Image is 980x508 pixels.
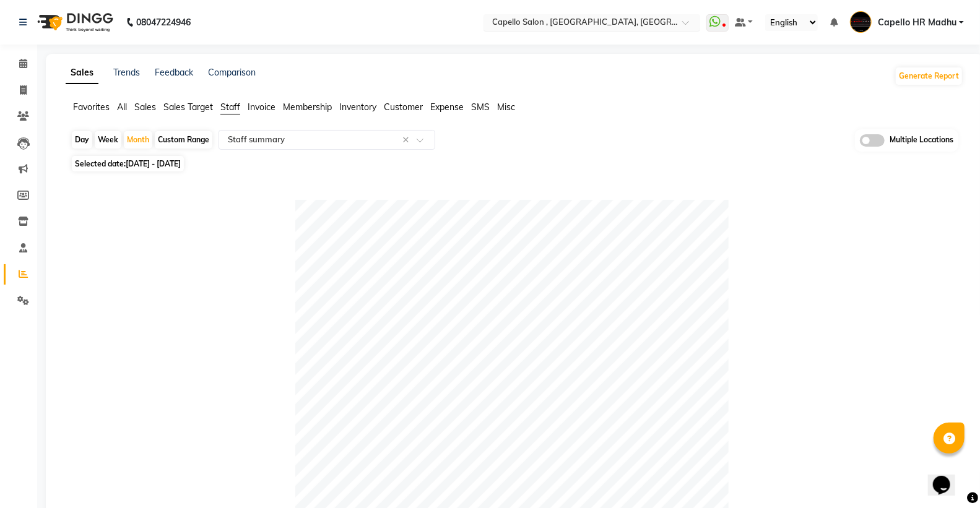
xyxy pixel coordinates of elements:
[384,101,423,113] span: Customer
[163,101,213,113] span: Sales Target
[430,101,464,113] span: Expense
[248,101,275,113] span: Invoice
[136,5,191,40] b: 08047224946
[32,5,116,40] img: logo
[66,62,98,84] a: Sales
[896,67,962,85] button: Generate Report
[72,131,92,149] div: Day
[220,101,240,113] span: Staff
[402,134,413,147] span: Clear all
[339,101,376,113] span: Inventory
[850,11,872,33] img: Capello HR Madhu
[155,131,212,149] div: Custom Range
[95,131,121,149] div: Week
[134,101,156,113] span: Sales
[471,101,490,113] span: SMS
[117,101,127,113] span: All
[113,67,140,78] a: Trends
[208,67,256,78] a: Comparison
[497,101,515,113] span: Misc
[126,159,181,168] span: [DATE] - [DATE]
[890,134,953,147] span: Multiple Locations
[283,101,332,113] span: Membership
[73,101,110,113] span: Favorites
[878,16,956,29] span: Capello HR Madhu
[124,131,152,149] div: Month
[928,458,968,496] iframe: chat widget
[72,156,184,171] span: Selected date:
[155,67,193,78] a: Feedback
